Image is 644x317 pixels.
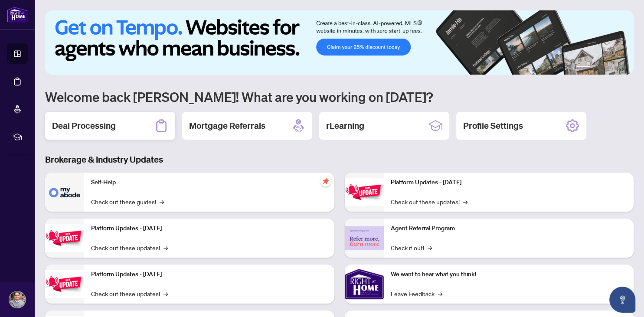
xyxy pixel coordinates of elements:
img: Self-Help [45,173,84,212]
a: Check it out!→ [391,243,432,252]
p: Self-Help [91,178,327,187]
img: Agent Referral Program [345,226,384,250]
p: We want to hear what you think! [391,270,627,279]
a: Check out these guides!→ [91,197,164,206]
h2: rLearning [326,120,364,132]
h3: Brokerage & Industry Updates [45,154,634,166]
button: 6 [621,66,625,69]
h2: Mortgage Referrals [189,120,265,132]
span: → [463,197,467,206]
span: → [438,289,442,298]
button: 4 [608,66,611,69]
a: Check out these updates!→ [91,289,168,298]
h2: Deal Processing [52,120,116,132]
img: Slide 0 [45,10,634,75]
a: Leave Feedback→ [391,289,442,298]
span: → [428,243,432,252]
img: logo [7,7,28,23]
img: Platform Updates - July 21, 2025 [45,270,84,297]
a: Check out these updates!→ [391,197,467,206]
span: → [163,243,168,252]
img: Profile Icon [9,291,26,308]
p: Agent Referral Program [391,224,627,233]
p: Platform Updates - [DATE] [91,224,327,233]
img: Platform Updates - June 23, 2025 [345,178,384,206]
p: Platform Updates - [DATE] [91,270,327,279]
p: Platform Updates - [DATE] [391,178,627,187]
img: Platform Updates - September 16, 2025 [45,224,84,252]
button: 2 [594,66,597,69]
button: 1 [576,66,590,69]
button: Open asap [609,287,635,313]
span: pushpin [320,176,331,186]
span: → [163,289,168,298]
button: 5 [615,66,618,69]
h2: Profile Settings [463,120,523,132]
a: Check out these updates!→ [91,243,168,252]
h1: Welcome back [PERSON_NAME]! What are you working on [DATE]? [45,88,634,105]
span: → [160,197,164,206]
button: 3 [601,66,604,69]
img: We want to hear what you think! [345,265,384,304]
